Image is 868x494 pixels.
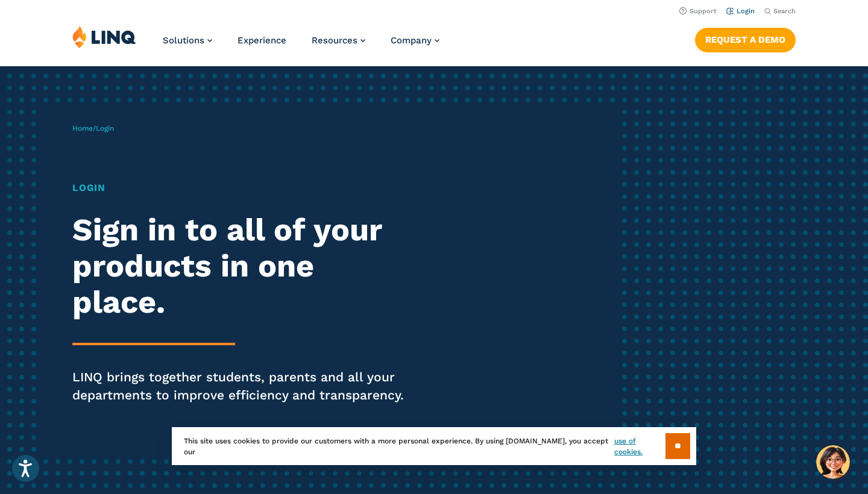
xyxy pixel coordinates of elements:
[172,427,696,465] div: This site uses cookies to provide our customers with a more personal experience. By using [DOMAIN...
[816,445,850,479] button: Hello, have a question? Let’s chat.
[72,181,407,195] h1: Login
[764,7,796,16] button: Open Search Bar
[72,212,407,320] h2: Sign in to all of your products in one place.
[312,35,357,46] span: Resources
[695,25,796,52] nav: Button Navigation
[391,35,439,46] a: Company
[72,25,136,48] img: LINQ | K‑12 Software
[614,436,665,457] a: use of cookies.
[72,124,114,133] span: /
[72,124,93,133] a: Home
[695,28,796,52] a: Request a Demo
[391,35,432,46] span: Company
[237,35,286,46] a: Experience
[679,7,717,15] a: Support
[163,35,204,46] span: Solutions
[96,124,114,133] span: Login
[726,7,755,15] a: Login
[773,7,796,15] span: Search
[163,35,212,46] a: Solutions
[163,25,439,65] nav: Primary Navigation
[72,368,407,404] p: LINQ brings together students, parents and all your departments to improve efficiency and transpa...
[312,35,365,46] a: Resources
